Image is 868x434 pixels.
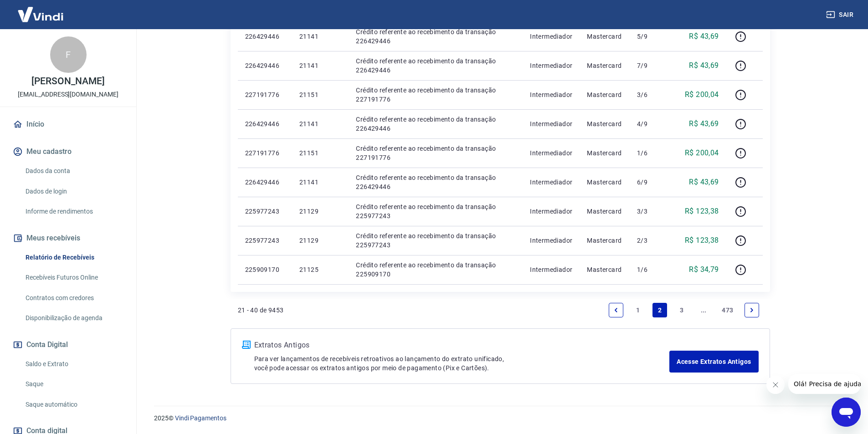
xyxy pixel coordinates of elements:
[652,303,667,317] a: Page 2 is your current page
[766,376,785,394] iframe: Fechar mensagem
[22,248,125,267] a: Relatório de Recebíveis
[299,148,341,158] p: 21151
[299,265,341,274] p: 21125
[22,375,125,393] a: Saque
[685,235,719,246] p: R$ 123,38
[674,303,689,317] a: Page 3
[245,32,285,41] p: 226429446
[530,148,572,158] p: Intermediador
[530,90,572,99] p: Intermediador
[245,265,285,274] p: 225909170
[11,142,125,162] button: Meu cadastro
[22,395,125,414] a: Saque automático
[587,32,622,41] p: Mastercard
[22,289,125,307] a: Contratos com credores
[245,148,285,158] p: 227191776
[637,32,664,41] p: 5/9
[11,335,125,355] button: Conta Digital
[254,340,670,351] p: Extratos Antigos
[22,268,125,287] a: Recebíveis Futuros Online
[245,178,285,187] p: 226429446
[299,32,341,41] p: 21141
[299,61,341,70] p: 21141
[689,264,719,275] p: R$ 34,79
[637,148,664,158] p: 1/6
[587,148,622,158] p: Mastercard
[530,178,572,187] p: Intermediador
[696,303,711,317] a: Jump forward
[637,265,664,274] p: 1/6
[685,148,719,158] p: R$ 200,04
[609,303,623,317] a: Previous page
[587,236,622,245] p: Mastercard
[31,77,104,86] p: [PERSON_NAME]
[745,303,759,317] a: Next page
[637,236,664,245] p: 2/3
[587,119,622,128] p: Mastercard
[356,56,515,75] p: Crédito referente ao recebimento da transação 226429446
[242,341,251,349] img: ícone
[50,36,87,73] div: F
[587,207,622,216] p: Mastercard
[637,207,664,216] p: 3/3
[22,182,125,201] a: Dados de login
[689,60,719,71] p: R$ 43,69
[11,114,125,134] a: Início
[530,207,572,216] p: Intermediador
[22,162,125,180] a: Dados da conta
[685,89,719,100] p: R$ 200,04
[299,90,341,99] p: 21151
[689,177,719,188] p: R$ 43,69
[824,6,857,23] button: Sair
[587,178,622,187] p: Mastercard
[530,265,572,274] p: Intermediador
[245,90,285,99] p: 227191776
[637,119,664,128] p: 4/9
[299,119,341,128] p: 21141
[637,90,664,99] p: 3/6
[356,115,515,133] p: Crédito referente ao recebimento da transação 226429446
[631,303,645,317] a: Page 1
[154,414,846,423] p: 2025 ©
[356,27,515,46] p: Crédito referente ao recebimento da transação 226429446
[22,355,125,373] a: Saldo e Extrato
[530,119,572,128] p: Intermediador
[11,0,70,28] img: Vindi
[356,86,515,104] p: Crédito referente ao recebimento da transação 227191776
[605,299,762,321] ul: Pagination
[637,61,664,70] p: 7/9
[788,374,861,394] iframe: Mensagem da empresa
[22,202,125,221] a: Informe de rendimentos
[245,236,285,245] p: 225977243
[356,173,515,191] p: Crédito referente ao recebimento da transação 226429446
[245,61,285,70] p: 226429446
[356,202,515,220] p: Crédito referente ao recebimento da transação 225977243
[299,207,341,216] p: 21129
[530,32,572,41] p: Intermediador
[356,144,515,162] p: Crédito referente ao recebimento da transação 227191776
[22,309,125,327] a: Disponibilização de agenda
[669,351,758,373] a: Acesse Extratos Antigos
[11,228,125,248] button: Meus recebíveis
[356,260,515,279] p: Crédito referente ao recebimento da transação 225909170
[299,236,341,245] p: 21129
[530,61,572,70] p: Intermediador
[637,178,664,187] p: 6/9
[587,265,622,274] p: Mastercard
[175,414,226,422] a: Vindi Pagamentos
[832,398,861,427] iframe: Botão para abrir a janela de mensagens
[689,118,719,129] p: R$ 43,69
[685,206,719,217] p: R$ 123,38
[245,119,285,128] p: 226429446
[238,306,284,315] p: 21 - 40 de 9453
[18,90,118,99] p: [EMAIL_ADDRESS][DOMAIN_NAME]
[5,6,77,14] span: Olá! Precisa de ajuda?
[254,354,670,373] p: Para ver lançamentos de recebíveis retroativos ao lançamento do extrato unificado, você pode aces...
[689,31,719,42] p: R$ 43,69
[530,236,572,245] p: Intermediador
[356,231,515,250] p: Crédito referente ao recebimento da transação 225977243
[587,61,622,70] p: Mastercard
[587,90,622,99] p: Mastercard
[718,303,737,317] a: Page 473
[299,178,341,187] p: 21141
